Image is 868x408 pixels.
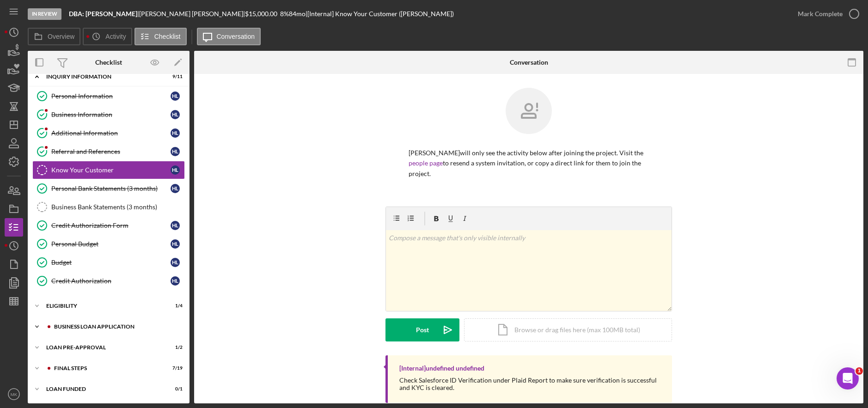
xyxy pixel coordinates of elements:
div: H L [171,91,180,101]
div: 0 / 1 [166,386,183,392]
div: H L [171,147,180,156]
div: BUSINESS LOAN APPLICATION [54,324,178,329]
div: Personal Information [51,92,171,100]
button: Mark Complete [789,5,863,23]
button: Post [385,318,459,341]
button: Checklist [134,28,187,45]
button: Activity [83,28,132,45]
a: Personal BudgetHL [32,235,185,253]
p: [PERSON_NAME] will only see the activity below after joining the project. Visit the to resend a s... [409,148,649,179]
div: 8 % [280,10,289,18]
div: Mark Complete [798,5,843,23]
div: Referral and References [51,148,171,155]
button: Conversation [197,28,261,45]
div: | [Internal] Know Your Customer ([PERSON_NAME]) [306,10,454,18]
a: Credit AuthorizationHL [32,272,185,290]
a: Personal InformationHL [32,87,185,105]
label: Checklist [154,33,181,40]
div: H L [171,165,180,175]
div: Business Information [51,111,171,118]
div: 1 / 4 [166,303,183,309]
span: 1 [856,367,863,375]
div: Additional Information [51,129,171,137]
div: 7 / 19 [166,365,183,371]
a: BudgetHL [32,253,185,272]
div: Checklist [95,59,122,66]
div: H L [171,184,180,193]
div: Know Your Customer [51,166,171,174]
text: MK [11,392,18,397]
div: Personal Bank Statements (3 months) [51,185,171,192]
div: H L [171,110,180,119]
div: [Internal] undefined undefined [399,365,484,372]
div: INQUIRY INFORMATION [46,74,159,79]
div: LOAN FUNDED [46,386,159,392]
button: Overview [28,28,80,45]
div: | [69,10,139,18]
button: MK [5,385,23,403]
a: Business InformationHL [32,105,185,124]
div: Conversation [510,59,548,66]
iframe: Intercom live chat [837,367,859,390]
div: 84 mo [289,10,306,18]
div: Business Bank Statements (3 months) [51,203,184,211]
div: H L [171,128,180,138]
div: $15,000.00 [245,10,280,18]
div: Credit Authorization [51,277,171,285]
a: Additional InformationHL [32,124,185,142]
div: ELIGIBILITY [46,303,159,309]
label: Conversation [217,33,255,40]
a: people page [409,159,443,167]
a: Personal Bank Statements (3 months)HL [32,179,185,198]
div: H L [171,221,180,230]
a: Referral and ReferencesHL [32,142,185,161]
div: H L [171,276,180,286]
div: H L [171,258,180,267]
div: LOAN PRE-APPROVAL [46,345,159,350]
label: Activity [105,33,126,40]
div: FINAL STEPS [54,365,159,371]
a: Credit Authorization FormHL [32,216,185,235]
div: [PERSON_NAME] [PERSON_NAME] | [139,10,245,18]
div: In Review [28,8,61,20]
label: Overview [48,33,74,40]
div: Budget [51,259,171,266]
a: Know Your CustomerHL [32,161,185,179]
div: 9 / 11 [166,74,183,79]
div: Credit Authorization Form [51,222,171,229]
div: Post [416,318,429,341]
a: Business Bank Statements (3 months) [32,198,185,216]
div: H L [171,239,180,249]
div: Check Salesforce ID Verification under Plaid Report to make sure verification is successful and K... [399,377,663,391]
b: DBA: [PERSON_NAME] [69,10,137,18]
div: Personal Budget [51,240,171,248]
div: 1 / 2 [166,345,183,350]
